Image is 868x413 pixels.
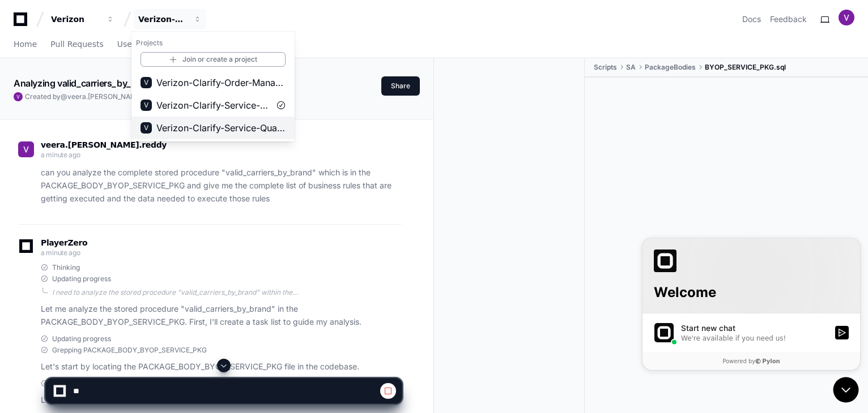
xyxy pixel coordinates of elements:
a: Docs [742,14,761,25]
span: BYOP_SERVICE_PKG.sql [705,63,786,72]
span: PackageBodies [645,63,696,72]
button: Share [381,76,420,96]
button: Verizon-Clarify-Service-Management [134,9,206,29]
div: Verizon [51,14,100,25]
span: veera.[PERSON_NAME].reddy [67,92,163,101]
div: I need to analyze the stored procedure "valid_carriers_by_brand" within the PACKAGE_BODY_BYOP_SER... [52,288,402,297]
div: V [141,122,152,134]
h1: Projects [131,34,295,52]
a: Pull Requests [50,32,103,58]
span: Created by [25,92,177,101]
span: a minute ago [41,248,80,257]
a: Join or create a project [141,52,286,67]
span: Users [117,41,139,48]
span: Verizon-Clarify-Order-Management [156,76,286,89]
span: SA [626,63,636,72]
span: a minute ago [41,150,80,159]
div: Verizon-Clarify-Service-Management [138,14,187,25]
span: Scripts [594,63,617,72]
span: Updating progress [52,334,111,343]
a: Users [117,32,139,58]
iframe: Open customer support [832,376,862,406]
span: Verizon-Clarify-Service-Qualifications [156,121,286,135]
p: can you analyze the complete stored procedure "valid_carriers_by_brand" which is in the PACKAGE_B... [41,166,402,205]
span: Grepping PACKAGE_BODY_BYOP_SERVICE_PKG [52,346,207,355]
span: Updating progress [52,274,111,283]
iframe: Customer support window [643,238,860,370]
div: V [141,77,152,88]
span: veera.[PERSON_NAME].reddy [41,140,167,149]
button: Verizon [46,9,119,29]
a: Home [14,32,37,58]
span: Pull Requests [50,41,103,48]
img: ACg8ocIPcjzHIqFHb8K5NXwoMMYNW14ay_Q_j4qgYlRL-V6NWdrq2A=s96-c [839,10,854,25]
div: V [141,100,152,111]
span: Home [14,41,37,48]
img: ACg8ocIPcjzHIqFHb8K5NXwoMMYNW14ay_Q_j4qgYlRL-V6NWdrq2A=s96-c [18,141,34,157]
img: ACg8ocIPcjzHIqFHb8K5NXwoMMYNW14ay_Q_j4qgYlRL-V6NWdrq2A=s96-c [14,92,23,101]
span: Verizon-Clarify-Service-Management [156,98,270,112]
span: Thinking [52,263,80,272]
span: PlayerZero [41,239,87,246]
div: Verizon [131,32,295,141]
p: Let me analyze the stored procedure "valid_carriers_by_brand" in the PACKAGE_BODY_BYOP_SERVICE_PK... [41,303,402,329]
app-text-character-animate: Analyzing valid_carriers_by_brand Procedure [14,78,201,89]
span: @ [61,92,67,101]
button: Feedback [770,14,807,25]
